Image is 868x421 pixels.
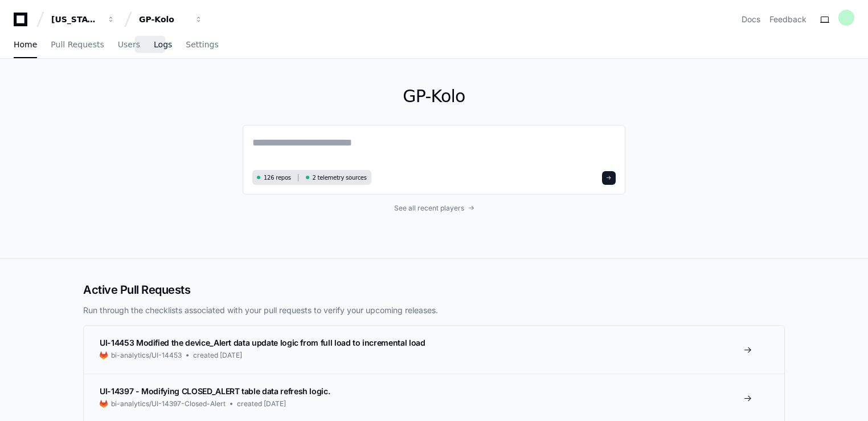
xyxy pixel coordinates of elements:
span: bi-analytics/UI-14453 [111,351,182,360]
span: Users [118,41,140,48]
span: Pull Requests [51,41,104,48]
span: Home [14,41,37,48]
a: Pull Requests [51,32,104,58]
span: bi-analytics/UI-14397-Closed-Alert [111,399,226,408]
a: Users [118,32,140,58]
span: Settings [186,41,218,48]
span: UI-14453 Modified the device_Alert data update logic from full load to incremental load [100,338,425,347]
span: UI-14397 - Modifying CLOSED_ALERT table data refresh logic. [100,386,330,396]
div: [US_STATE] Pacific [51,14,100,25]
span: 2 telemetry sources [313,173,367,182]
button: Feedback [769,14,806,25]
a: See all recent players [243,204,625,213]
a: Settings [186,32,218,58]
span: created [DATE] [193,351,242,360]
button: GP-Kolo [134,9,207,30]
span: Logs [154,41,172,48]
span: See all recent players [394,204,464,213]
p: Run through the checklists associated with your pull requests to verify your upcoming releases. [83,305,785,316]
span: 126 repos [264,173,291,182]
div: GP-Kolo [139,14,188,25]
a: Docs [742,14,760,25]
h2: Active Pull Requests [83,282,785,298]
a: Home [14,32,37,58]
a: Logs [154,32,172,58]
a: UI-14453 Modified the device_Alert data update logic from full load to incremental loadbi-analyti... [84,326,784,374]
span: created [DATE] [237,399,286,408]
button: [US_STATE] Pacific [47,9,120,30]
h1: GP-Kolo [243,86,625,107]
